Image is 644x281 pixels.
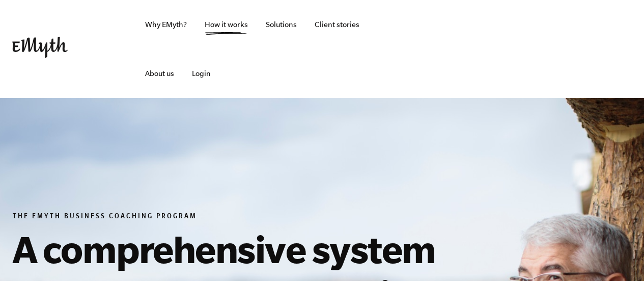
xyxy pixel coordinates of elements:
iframe: Embedded CTA [413,38,520,60]
iframe: Chat Widget [593,232,644,281]
a: Login [184,49,219,98]
a: About us [137,49,182,98]
img: EMyth [12,37,68,58]
h6: The EMyth Business Coaching Program [13,212,477,222]
iframe: Embedded CTA [525,38,632,60]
